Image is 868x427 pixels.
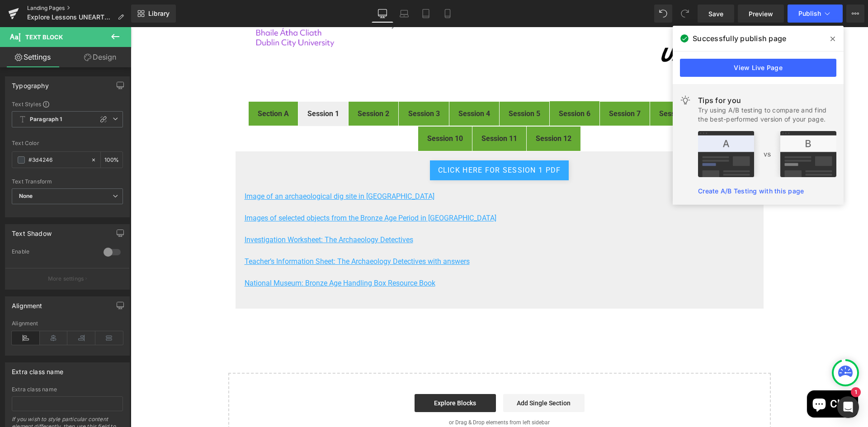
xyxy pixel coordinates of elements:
[749,9,773,19] span: Preview
[798,10,821,17] span: Publish
[693,33,786,44] span: Successfully publish page
[415,5,437,23] a: Tablet
[405,107,441,116] b: Session 12
[28,155,86,165] input: Color
[698,106,836,124] div: Try using A/B testing to compare and find the best-performed version of your page.
[12,77,49,89] div: Typography
[307,138,430,149] span: Click Here for Session 1 pdf
[373,367,454,385] a: Add Single Section
[378,82,410,91] strong: Session 5
[12,178,123,185] div: Text Transform
[372,5,393,23] a: Desktop
[837,396,859,418] div: Open Intercom Messenger
[680,59,836,77] a: View Live Page
[674,363,730,393] inbox-online-store-chat: Shopify online store chat
[654,5,672,23] button: Undo
[67,47,133,67] a: Design
[27,14,114,21] span: Explore Lessons UNEARTHED
[19,192,33,199] b: None
[478,82,510,91] strong: Session 7
[114,252,305,260] a: National Museum: Bronze Age Handling Box Resource Book
[12,320,123,327] div: Alignment
[738,5,784,23] a: Preview
[30,116,62,123] b: Paragraph 1
[284,367,365,385] a: Explore Blocks
[114,165,304,174] a: Image of an archaeological dig site in [GEOGRAPHIC_DATA]
[297,107,332,116] strong: Session 10
[698,187,804,195] a: Create A/B Testing with this page
[437,5,458,23] a: Mobile
[227,82,259,91] strong: Session 2
[127,82,158,91] strong: Section A
[114,187,366,195] a: Images of selected objects from the Bronze Age Period in [GEOGRAPHIC_DATA]
[12,225,52,237] div: Text Shadow
[698,95,836,106] div: Tips for you
[27,5,131,12] a: Landing Pages
[528,82,560,91] strong: Session 8
[25,33,63,41] span: Text Block
[393,5,415,23] a: Laptop
[12,297,42,310] div: Alignment
[101,152,123,168] div: %
[12,140,123,146] div: Text Color
[177,82,208,91] strong: Session 1
[698,131,836,177] img: tip.png
[5,268,129,289] button: More settings
[114,208,283,217] a: Investigation Worksheet: The Archaeology Detectives
[112,392,626,399] p: or Drag & Drop elements from left sidebar
[12,386,123,393] div: Extra class name
[278,82,309,91] strong: Session 3
[299,133,439,153] a: Click Here for Session 1 pdf
[12,363,63,375] div: Extra class name
[148,9,170,18] span: Library
[788,5,843,23] button: Publish
[676,5,694,23] button: Redo
[48,275,84,283] p: More settings
[114,230,339,239] a: Teacher’s Information Sheet: The Archaeology Detectives with answers
[708,9,723,19] span: Save
[579,82,610,91] strong: Session 9
[846,5,864,23] button: More
[12,248,94,258] div: Enable
[12,100,123,108] div: Text Styles
[428,82,460,91] strong: Session 6
[351,107,387,116] strong: Session 11
[328,82,359,91] strong: Session 4
[131,5,176,23] a: New Library
[680,95,691,106] img: light.svg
